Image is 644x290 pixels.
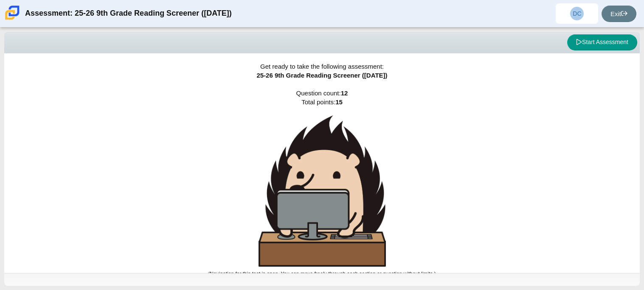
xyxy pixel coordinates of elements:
[335,98,343,106] b: 15
[3,4,21,22] img: Carmen School of Science & Technology
[208,271,436,277] small: (Navigation for this test is open. You can move freely through each section or question without l...
[25,3,232,24] div: Assessment: 25-26 9th Grade Reading Screener ([DATE])
[341,89,348,97] b: 12
[3,16,21,23] a: Carmen School of Science & Technology
[256,72,387,79] span: 25-26 9th Grade Reading Screener ([DATE])
[602,6,636,22] a: Exit
[259,115,386,267] img: hedgehog-behind-computer-large.png
[208,89,436,277] span: Question count: Total points:
[260,63,384,70] span: Get ready to take the following assessment:
[573,11,581,17] span: DC
[567,34,637,50] button: Start Assessment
